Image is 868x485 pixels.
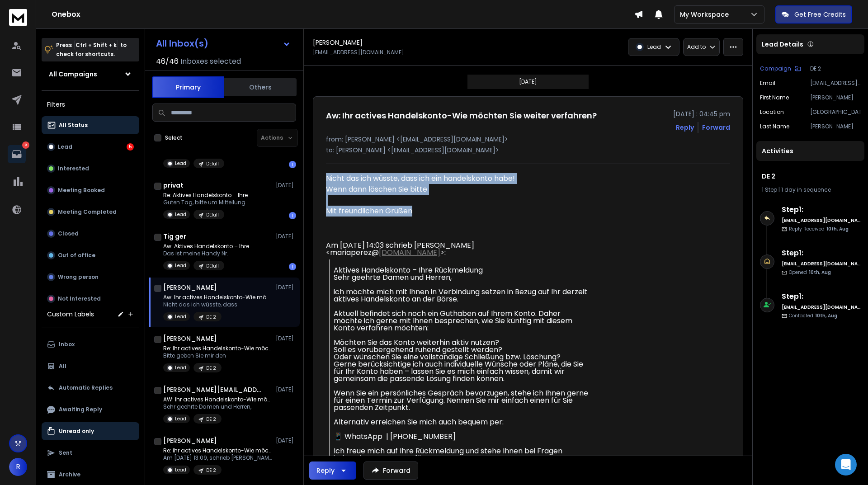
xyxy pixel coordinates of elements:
[782,204,861,215] h6: Step 1 :
[59,449,72,457] p: Sent
[224,77,297,97] button: Others
[42,225,139,243] button: Closed
[47,310,94,319] h3: Custom Labels
[175,415,186,422] p: Lead
[826,226,849,232] span: 10th, Aug
[835,454,857,476] div: Open Intercom Messenger
[42,160,139,178] button: Interested
[363,461,418,480] button: Forward
[334,267,590,274] div: Aktives Handelskonto – Ihre Rückmeldung
[334,390,590,411] div: Wenn Sie ein persönliches Gespräch bevorzugen, stehe ich Ihnen gerne für einen Termin zur Verfügu...
[163,385,263,394] h1: [PERSON_NAME][EMAIL_ADDRESS][DOMAIN_NAME]
[809,269,831,276] span: 10th, Aug
[206,212,219,218] p: DEfull
[276,335,296,342] p: [DATE]
[180,56,241,67] h3: Inboxes selected
[58,295,101,302] p: Not Interested
[206,467,216,474] p: DE 2
[42,116,139,134] button: All Status
[42,181,139,199] button: Meeting Booked
[760,94,789,101] p: First Name
[206,416,216,423] p: DE 2
[152,76,224,98] button: Primary
[810,123,861,130] p: [PERSON_NAME]
[42,138,139,156] button: Lead5
[42,422,139,440] button: Unread only
[163,334,217,343] h1: [PERSON_NAME]
[762,186,777,193] span: 1 Step
[334,288,590,303] div: ich möchte mich mit Ihnen in Verbindung setzen in Bezug auf Ihr derzeit aktives Handelskonto an d...
[760,65,791,72] p: Campaign
[782,217,861,224] h6: [EMAIL_ADDRESS][DOMAIN_NAME]
[789,312,837,319] p: Contacted
[334,447,590,462] div: Ich freue mich auf Ihre Rückmeldung und stehe Ihnen bei Fragen jederzeit gerne zur Verfügung.
[59,471,80,478] p: Archive
[794,10,846,19] p: Get Free Credits
[52,9,634,20] h1: Onebox
[42,203,139,221] button: Meeting Completed
[326,146,730,155] p: to: [PERSON_NAME] <[EMAIL_ADDRESS][DOMAIN_NAME]>
[163,301,272,308] p: Nicht das ich wüsste, dass
[175,262,186,269] p: Lead
[313,49,404,56] p: [EMAIL_ADDRESS][DOMAIN_NAME]
[289,263,296,270] div: 1
[156,56,179,67] span: 46 / 46
[175,364,186,371] p: Lead
[42,268,139,286] button: Wrong person
[163,294,272,301] p: Aw: Ihr actives Handelskonto-Wie möchten Sie
[687,43,706,51] p: Add to
[74,40,118,50] span: Ctrl + Shift + k
[42,335,139,353] button: Inbox
[8,145,26,163] a: 5
[760,108,784,116] p: location
[276,386,296,393] p: [DATE]
[789,226,849,232] p: Reply Received
[276,284,296,291] p: [DATE]
[163,243,249,250] p: Aw: Aktives Handelskonto – Ihre
[313,38,363,47] h1: [PERSON_NAME]
[149,34,298,52] button: All Inbox(s)
[782,248,861,259] h6: Step 1 :
[289,161,296,168] div: 1
[49,70,97,79] h1: All Campaigns
[156,39,208,48] h1: All Inbox(s)
[206,314,216,320] p: DE 2
[326,109,597,122] h1: Aw: Ihr actives Handelskonto-Wie möchten Sie weiter verfahren?
[810,94,861,101] p: [PERSON_NAME]
[175,160,186,167] p: Lead
[163,283,217,292] h1: [PERSON_NAME]
[42,379,139,397] button: Automatic Replies
[206,160,219,167] p: DEfull
[519,78,537,85] p: [DATE]
[163,345,272,352] p: Re: Ihr actives Handelskonto-Wie möchten
[334,419,590,426] div: Alternativ erreichen Sie mich auch bequem per:
[762,40,803,49] p: Lead Details
[276,182,296,189] p: [DATE]
[289,212,296,219] div: 1
[316,466,335,475] div: Reply
[42,246,139,264] button: Out of office
[762,172,859,181] h1: DE 2
[789,269,831,276] p: Opened
[334,339,590,382] div: Möchten Sie das Konto weiterhin aktiv nutzen? Soll es vorübergehend ruhend gestellt werden? Oder ...
[59,363,66,370] p: All
[58,273,99,281] p: Wrong person
[163,250,249,257] p: Das ist meine Handy Nr.
[22,141,29,149] p: 5
[58,230,79,237] p: Closed
[58,187,105,194] p: Meeting Booked
[326,135,730,144] p: from: [PERSON_NAME] <[EMAIL_ADDRESS][DOMAIN_NAME]>
[326,206,590,227] div: Mit freundlichen Grüßen
[760,65,801,72] button: Campaign
[163,403,272,410] p: Sehr geehrte Damen und Herren,
[781,186,831,193] span: 1 day in sequence
[782,291,861,302] h6: Step 1 :
[127,143,134,151] div: 5
[815,312,837,319] span: 10th, Aug
[206,263,219,269] p: DEfull
[42,466,139,484] button: Archive
[163,199,248,206] p: Guten Tag, bitte um Mitteilung
[58,208,117,216] p: Meeting Completed
[782,304,861,311] h6: [EMAIL_ADDRESS][DOMAIN_NAME]
[175,211,186,218] p: Lead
